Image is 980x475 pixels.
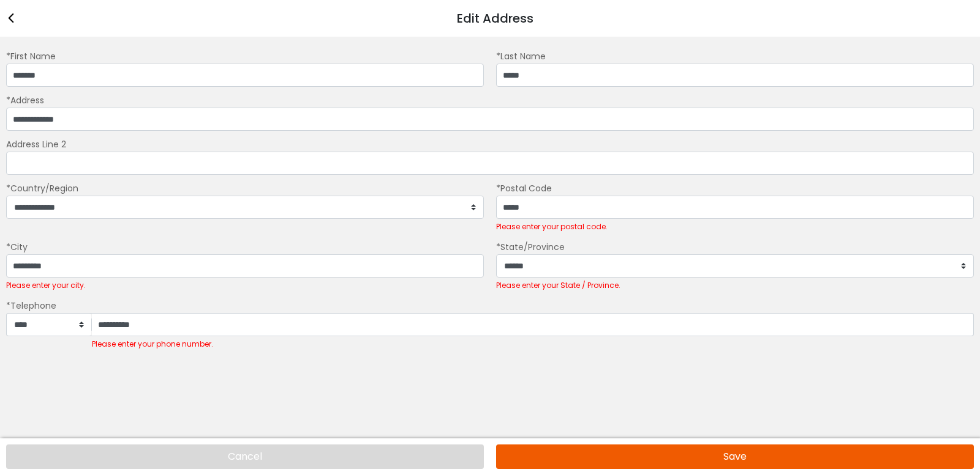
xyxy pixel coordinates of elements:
div: Edit Address [457,9,533,28]
button: Cancel [6,444,484,469]
label: *State/Province [496,241,565,253]
label: *First Name [6,50,56,62]
label: Address Line 2 [6,138,66,150]
label: Please enter your State / Province. [496,281,620,290]
label: *City [6,241,28,253]
button: Save [496,444,974,469]
label: *Address [6,94,44,106]
label: Please enter your city. [6,281,86,290]
label: *Telephone [6,300,56,312]
label: Please enter your postal code. [496,222,608,232]
label: *Last Name [496,50,546,62]
label: Please enter your phone number. [92,339,213,349]
label: *Country/Region [6,182,78,194]
label: *Postal Code [496,182,552,194]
